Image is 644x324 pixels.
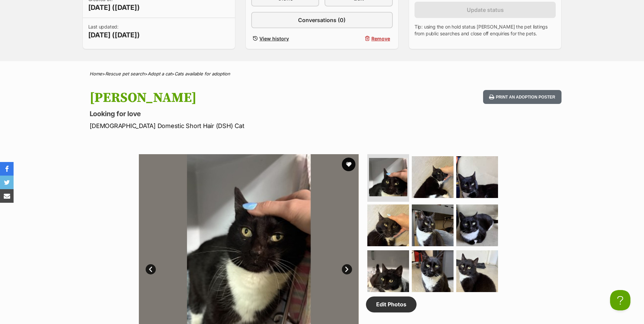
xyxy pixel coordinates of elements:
[88,23,140,40] p: Last updated:
[259,35,289,42] span: View history
[412,204,454,246] img: Photo of Mc Vie
[88,30,140,40] span: [DATE] ([DATE])
[415,2,556,18] button: Update status
[90,109,377,119] p: Looking for love
[415,23,556,37] p: Tip: using the on hold status [PERSON_NAME] the pet listings from public searches and close off e...
[367,250,409,292] img: Photo of Mc Vie
[369,158,407,196] img: Photo of Mc Vie
[90,71,102,76] a: Home
[90,121,377,130] p: [DEMOGRAPHIC_DATA] Domestic Short Hair (DSH) Cat
[251,34,319,43] a: View history
[456,250,498,292] img: Photo of Mc Vie
[610,290,630,310] iframe: Help Scout Beacon - Open
[342,158,355,171] button: favourite
[90,90,377,106] h1: [PERSON_NAME]
[174,71,230,76] a: Cats available for adoption
[412,250,454,292] img: Photo of Mc Vie
[456,204,498,246] img: Photo of Mc Vie
[412,156,454,198] img: Photo of Mc Vie
[298,16,346,24] span: Conversations (0)
[88,3,140,12] span: [DATE] ([DATE])
[456,156,498,198] img: Photo of Mc Vie
[467,6,504,14] span: Update status
[483,90,561,104] button: Print an adoption poster
[73,71,572,76] div: > > >
[342,264,352,274] a: Next
[146,264,156,274] a: Prev
[325,34,392,43] button: Remove
[371,35,390,42] span: Remove
[366,296,417,312] a: Edit Photos
[148,71,171,76] a: Adopt a cat
[367,204,409,246] img: Photo of Mc Vie
[251,12,393,28] a: Conversations (0)
[105,71,145,76] a: Rescue pet search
